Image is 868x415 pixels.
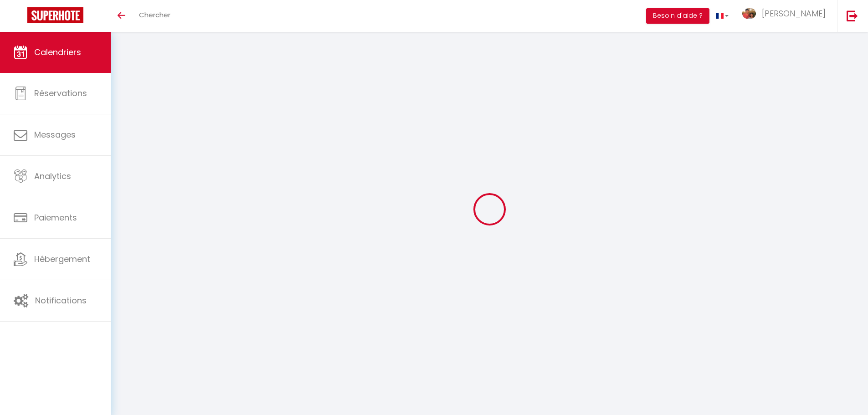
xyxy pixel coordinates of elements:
[139,10,170,20] span: Chercher
[34,129,76,140] span: Messages
[34,46,81,58] span: Calendriers
[34,212,77,223] span: Paiements
[34,170,71,182] span: Analytics
[646,8,709,24] button: Besoin d'aide ?
[847,10,858,21] img: logout
[34,87,87,99] span: Réservations
[742,8,756,19] img: ...
[27,7,83,23] img: Super Booking
[35,295,87,306] span: Notifications
[34,253,90,265] span: Hébergement
[762,8,826,19] span: [PERSON_NAME]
